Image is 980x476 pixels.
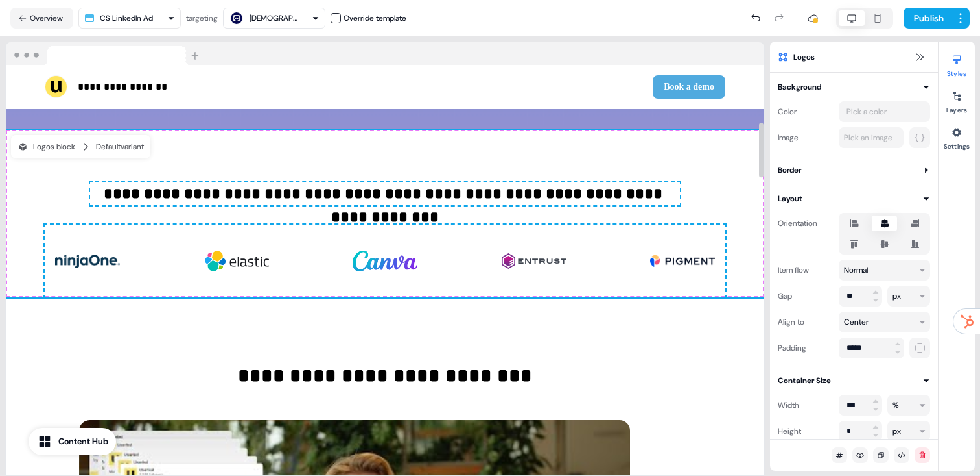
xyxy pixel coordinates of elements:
[844,105,889,118] div: Pick a color
[793,51,815,64] span: Logos
[892,290,901,303] div: px
[778,395,834,416] div: Width
[17,140,75,153] div: Logos block
[892,425,901,438] div: px
[841,131,895,144] div: Pick an image
[839,101,930,122] button: Pick a color
[650,235,715,287] img: Image
[186,12,218,25] div: targeting
[58,435,108,448] div: Content Hub
[10,8,73,29] button: Overview
[939,49,975,78] button: Styles
[778,421,834,442] div: Height
[839,127,904,148] button: Pick an image
[844,264,868,277] div: Normal
[502,235,566,287] img: Image
[100,12,153,25] div: CS LinkedIn Ad
[778,101,834,122] div: Color
[204,235,269,287] img: Image
[778,81,821,94] div: Background
[939,122,975,151] button: Settings
[778,164,801,177] div: Border
[390,75,725,99] div: Book a demo
[778,338,834,358] div: Padding
[778,286,834,307] div: Gap
[223,8,325,29] button: [DEMOGRAPHIC_DATA][PERSON_NAME]
[250,12,301,25] div: [DEMOGRAPHIC_DATA][PERSON_NAME]
[344,12,406,25] div: Override template
[778,213,834,234] div: Orientation
[844,316,869,329] div: Center
[778,192,930,205] button: Layout
[778,192,802,205] div: Layout
[778,312,834,332] div: Align to
[45,225,725,297] div: ImageImageImageImageImage
[778,260,834,281] div: Item flow
[353,235,417,287] img: Image
[29,428,116,455] button: Content Hub
[939,86,975,114] button: Layers
[778,127,834,148] div: Image
[6,42,205,66] img: Browser topbar
[778,81,930,94] button: Background
[96,140,144,153] div: Default variant
[778,374,930,387] button: Container Size
[653,75,725,99] button: Book a demo
[55,235,120,287] img: Image
[904,8,951,29] button: Publish
[778,164,930,177] button: Border
[892,399,899,412] div: %
[778,374,831,387] div: Container Size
